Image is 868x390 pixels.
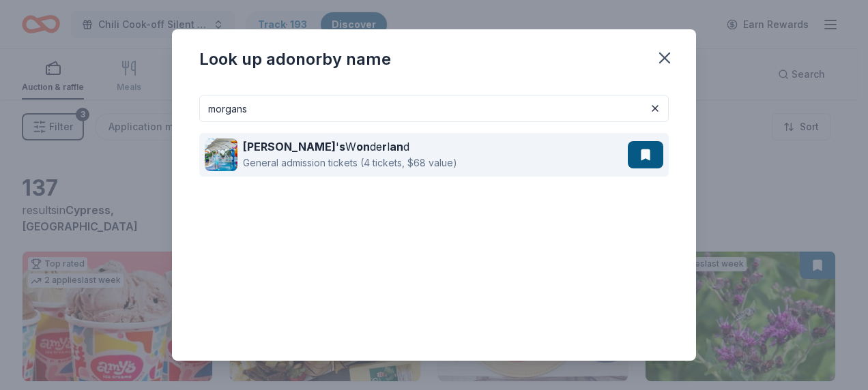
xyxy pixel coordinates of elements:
strong: s [339,140,345,153]
strong: on [356,140,370,153]
div: Look up a donor by name [199,48,391,70]
strong: r [382,140,387,153]
div: ' W de l d [243,138,457,155]
input: Search [199,95,669,122]
strong: [PERSON_NAME] [243,140,336,153]
img: Image for Morgan's Wonderland [205,138,237,171]
div: General admission tickets (4 tickets, $68 value) [243,155,457,171]
strong: an [390,140,403,153]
